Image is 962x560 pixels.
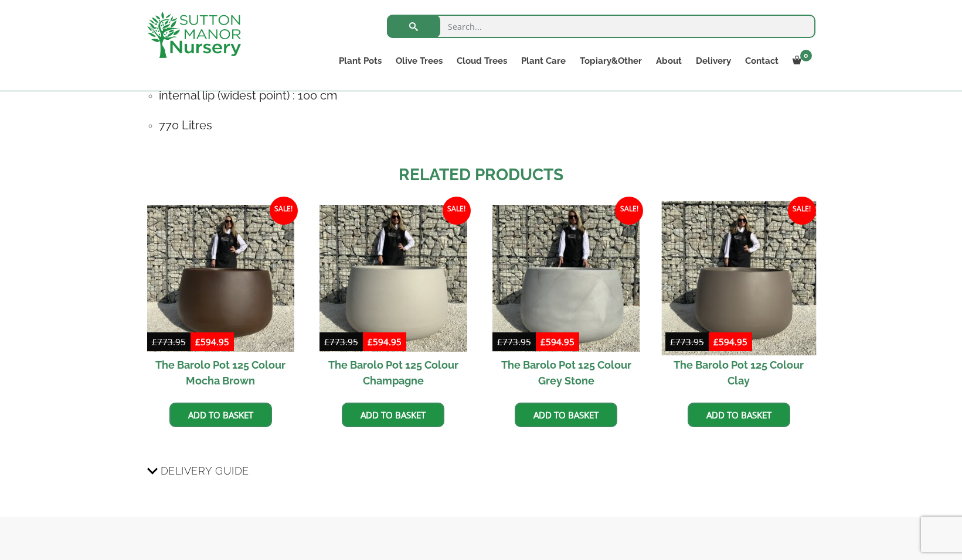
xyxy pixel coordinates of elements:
bdi: 773.95 [152,336,186,348]
a: Sale! The Barolo Pot 125 Colour Grey Stone [492,205,640,394]
a: Olive Trees [389,53,450,69]
span: 0 [800,50,812,61]
a: 0 [786,53,815,69]
span: £ [670,336,675,348]
a: Topiary&Other [573,53,649,69]
a: Sale! The Barolo Pot 125 Colour Clay [665,205,813,394]
h2: The Barolo Pot 125 Colour Grey Stone [492,352,640,394]
a: Sale! The Barolo Pot 125 Colour Champagne [319,205,467,394]
span: £ [497,336,502,348]
a: Plant Pots [332,53,389,69]
bdi: 594.95 [713,336,747,348]
img: The Barolo Pot 125 Colour Mocha Brown [147,205,294,352]
img: logo [147,12,241,58]
img: The Barolo Pot 125 Colour Champagne [319,205,467,352]
span: Delivery Guide [161,460,249,482]
a: Sale! The Barolo Pot 125 Colour Mocha Brown [147,205,294,394]
span: £ [152,336,157,348]
a: Add to basket: “The Barolo Pot 125 Colour Mocha Brown” [169,403,272,427]
h2: The Barolo Pot 125 Colour Clay [665,352,813,394]
span: Sale! [788,197,816,225]
a: About [649,53,689,69]
a: Contact [738,53,786,69]
bdi: 773.95 [497,336,531,348]
a: Add to basket: “The Barolo Pot 125 Colour Champagne” [342,403,444,427]
h4: 770 Litres [159,116,815,135]
span: £ [195,336,200,348]
span: £ [713,336,719,348]
h2: The Barolo Pot 125 Colour Champagne [319,352,467,394]
a: Delivery [689,53,738,69]
img: The Barolo Pot 125 Colour Clay [661,201,816,355]
span: Sale! [270,197,298,225]
a: Cloud Trees [450,53,514,69]
a: Add to basket: “The Barolo Pot 125 Colour Clay” [688,403,790,427]
bdi: 773.95 [670,336,704,348]
span: £ [541,336,546,348]
bdi: 594.95 [195,336,229,348]
img: The Barolo Pot 125 Colour Grey Stone [492,205,640,352]
a: Plant Care [514,53,573,69]
span: £ [368,336,373,348]
span: Sale! [443,197,471,225]
h2: The Barolo Pot 125 Colour Mocha Brown [147,352,294,394]
bdi: 773.95 [324,336,358,348]
span: Sale! [615,197,643,225]
bdi: 594.95 [368,336,402,348]
h4: internal lip (widest point) : 100 cm [159,87,815,105]
a: Add to basket: “The Barolo Pot 125 Colour Grey Stone” [515,403,617,427]
bdi: 594.95 [541,336,575,348]
h2: Related products [147,163,815,187]
input: Search... [387,15,815,38]
span: £ [324,336,329,348]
